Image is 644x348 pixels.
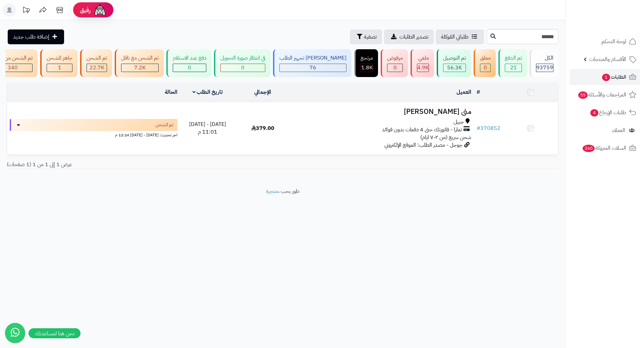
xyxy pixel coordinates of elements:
div: [PERSON_NAME] تجهيز الطلب [279,54,346,62]
span: 260 [583,145,595,152]
span: شحن سريع (من ٢-٧ ايام) [420,133,471,141]
a: الكل93759 [528,49,560,77]
a: [PERSON_NAME] تجهيز الطلب 76 [272,49,353,77]
span: جوجل - مصدر الطلب: الموقع الإلكتروني [384,141,463,149]
span: المراجعات والأسئلة [578,90,626,99]
span: 340 [8,64,18,72]
a: جاهز للشحن 1 [39,49,79,77]
div: 0 [173,64,206,72]
a: الحالة [165,88,177,96]
a: المراجعات والأسئلة55 [570,87,640,103]
span: رفيق [80,6,91,14]
span: تمارا - فاتورتك حتى 4 دفعات بدون فوائد [382,126,462,134]
div: 76 [280,64,346,72]
div: 56333 [443,64,466,72]
a: مرفوض 0 [379,49,409,77]
div: 4947 [417,64,429,72]
span: 56.3K [447,64,462,72]
a: ملغي 4.9K [409,49,435,77]
span: طلباتي المُوكلة [441,33,469,41]
span: 0 [188,64,191,72]
div: تم الشحن مع ناقل [121,54,159,62]
a: طلبات الإرجاع4 [570,105,640,121]
a: دفع عند الاستلام 0 [165,49,213,77]
span: الأقسام والمنتجات [589,55,626,64]
a: في انتظار صورة التحويل 0 [213,49,272,77]
span: تصدير الطلبات [399,33,428,41]
img: ai-face.png [93,3,107,17]
span: تصفية [364,33,377,41]
span: # [477,124,480,132]
span: 76 [310,64,316,72]
span: 55 [578,91,588,99]
span: 1 [602,74,610,81]
div: دفع عند الاستلام [173,54,206,62]
a: تحديثات المنصة [18,3,35,18]
div: 1 [47,64,72,72]
div: الكل [536,54,553,62]
a: تاريخ الطلب [193,88,223,96]
div: تم الشحن [87,54,107,62]
div: 0 [480,64,490,72]
a: مرتجع 1.8K [353,49,379,77]
div: اخر تحديث: [DATE] - [DATE] 12:24 م [10,131,177,138]
div: مرتجع [361,54,373,62]
a: الطلبات1 [570,69,640,85]
div: معلق [480,54,491,62]
span: 1.8K [361,64,373,72]
span: 93759 [536,64,553,72]
div: 7223 [121,64,158,72]
div: مرفوض [387,54,403,62]
span: جبيل [453,118,464,126]
a: معلق 0 [472,49,497,77]
span: السلات المتروكة [582,143,626,153]
div: 0 [221,64,265,72]
div: 21 [505,64,522,72]
a: الإجمالي [254,88,271,96]
div: 22680 [87,64,107,72]
a: تم الشحن مع ناقل 7.2K [113,49,165,77]
span: 0 [241,64,245,72]
span: تم الشحن [155,122,173,128]
a: العملاء [570,122,640,138]
button: تصفية [350,29,382,44]
span: 21 [510,64,517,72]
span: 7.2K [134,64,146,72]
span: 4.9K [417,64,429,72]
span: 1 [58,64,61,72]
a: إضافة طلب جديد [8,29,64,44]
div: جاهز للشحن [47,54,72,62]
span: 4 [590,109,598,117]
span: إضافة طلب جديد [13,33,49,41]
div: ملغي [417,54,429,62]
div: 0 [387,64,402,72]
span: 0 [393,64,397,72]
a: تم الشحن 22.7K [79,49,113,77]
a: #370852 [477,124,500,132]
a: لوحة التحكم [570,33,640,50]
div: في انتظار صورة التحويل [220,54,265,62]
div: تم التوصيل [443,54,466,62]
h3: منى [PERSON_NAME] [293,108,471,116]
span: [DATE] - [DATE] 11:01 م [189,120,226,136]
a: تم التوصيل 56.3K [435,49,472,77]
div: تم الدفع [505,54,522,62]
a: طلباتي المُوكلة [436,29,484,44]
div: عرض 1 إلى 1 من 1 (1 صفحات) [2,161,283,168]
a: # [477,88,480,96]
div: 1797 [361,64,373,72]
a: تم الدفع 21 [497,49,528,77]
span: طلبات الإرجاع [590,108,626,117]
span: 22.7K [90,64,104,72]
a: العميل [457,88,471,96]
a: السلات المتروكة260 [570,140,640,156]
span: العملاء [612,126,625,135]
img: logo-2.png [598,18,638,32]
span: 379.00 [251,124,274,132]
span: لوحة التحكم [601,37,626,46]
a: تصدير الطلبات [384,29,434,44]
span: 0 [484,64,487,72]
a: متجرة [266,187,278,195]
span: الطلبات [601,72,626,82]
